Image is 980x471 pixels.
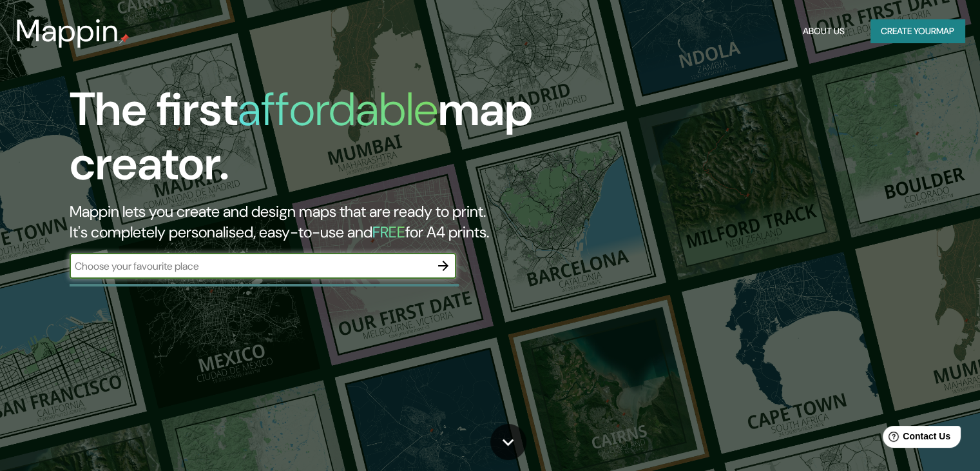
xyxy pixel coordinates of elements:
[372,222,405,242] h5: FREE
[119,34,130,44] img: mappin-pin
[70,259,430,274] input: Choose your favourite place
[15,13,119,49] h3: Mappin
[865,421,966,457] iframe: Help widget launcher
[238,79,438,139] h1: affordable
[798,19,850,43] button: About Us
[70,83,560,201] h1: The first map creator.
[70,201,560,243] h2: Mappin lets you create and design maps that are ready to print. It's completely personalised, eas...
[870,19,965,43] button: Create yourmap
